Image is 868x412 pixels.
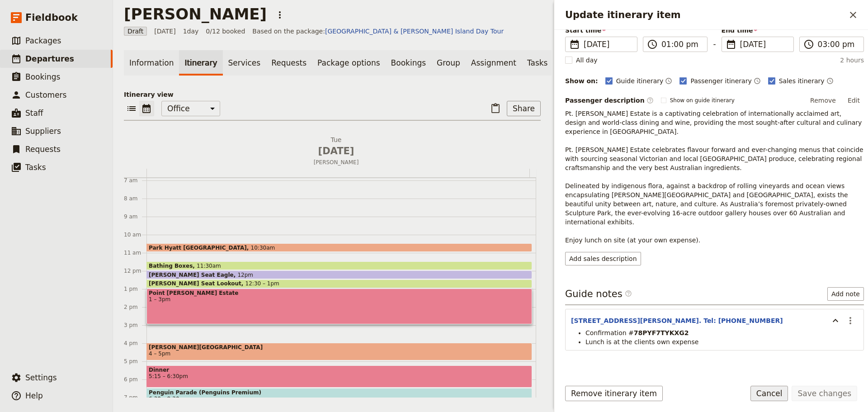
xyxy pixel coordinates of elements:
[325,28,504,35] a: [GEOGRAPHIC_DATA] & [PERSON_NAME] Island Day Tour
[25,109,43,118] span: Staff
[625,290,632,301] span: ​
[124,358,146,365] div: 5 pm
[565,386,663,401] button: Remove itinerary item
[616,76,664,85] span: Guide itinerary
[149,350,170,357] span: 4 – 5pm
[386,50,431,76] a: Bookings
[488,101,503,116] button: Paste itinerary item
[183,27,199,36] span: 1 day
[507,101,541,116] button: Share
[826,76,834,86] button: Time shown on sales itinerary
[726,39,736,50] span: ​
[647,39,658,50] span: ​
[124,231,146,238] div: 10 am
[124,213,146,220] div: 9 am
[124,101,139,116] button: List view
[149,263,197,269] span: Bathing Boxes
[150,135,522,158] h2: Tue
[625,290,632,297] span: ​
[565,8,845,22] h2: Update itinerary item
[146,270,532,279] div: [PERSON_NAME] Seat Eagle12pm
[124,27,147,36] span: Draft
[646,97,654,104] span: ​
[722,26,794,35] span: End time
[266,50,312,76] a: Requests
[124,50,179,76] a: Information
[565,252,641,265] button: Add sales description
[779,76,825,85] span: Sales itinerary
[792,386,857,401] button: Save changes
[150,144,522,158] span: [DATE]
[565,287,632,301] h3: Guide notes
[585,329,634,336] span: Confirmation #
[124,285,146,293] div: 1 pm
[124,177,146,184] div: 7 am
[124,267,146,275] div: 12 pm
[690,76,751,85] span: Passenger itinerary
[139,101,154,116] button: Calendar view
[665,76,672,86] button: Time shown on guide itinerary
[25,391,43,400] span: Help
[124,394,146,401] div: 7 pm
[25,373,57,382] span: Settings
[146,135,529,169] button: Tue [DATE][PERSON_NAME]
[252,27,504,36] span: Based on the package:
[146,159,526,166] span: [PERSON_NAME]
[840,56,864,65] span: 2 hours
[25,11,78,24] span: Fieldbook
[585,338,698,346] span: Lunch is at the clients own expense
[565,26,637,35] span: Start time
[25,127,61,136] span: Suppliers
[146,365,532,388] div: Dinner5:15 – 6:30pm
[146,243,532,252] div: Park Hyatt [GEOGRAPHIC_DATA]10:30am
[197,263,221,269] span: 11:30am
[740,39,788,50] span: [DATE]
[827,287,864,301] button: Add note
[571,316,783,325] button: [STREET_ADDRESS][PERSON_NAME]. Tel: [PHONE_NUMBER]
[251,245,275,251] span: 10:30am
[584,39,632,50] span: [DATE]
[223,50,266,76] a: Services
[124,303,146,311] div: 2 pm
[25,54,74,63] span: Departures
[818,39,858,50] input: ​
[124,195,146,202] div: 8 am
[124,249,146,256] div: 11 am
[806,94,840,107] button: Remove
[124,5,267,23] h1: [PERSON_NAME]
[146,343,532,360] div: [PERSON_NAME][GEOGRAPHIC_DATA]4 – 5pm
[754,76,761,86] button: Time shown on passenger itinerary
[206,27,245,36] span: 0/12 booked
[750,386,788,401] button: Cancel
[803,39,814,50] span: ​
[25,36,61,45] span: Packages
[431,50,466,76] a: Group
[146,261,532,270] div: Bathing Boxes11:30am
[149,245,251,251] span: Park Hyatt [GEOGRAPHIC_DATA]
[124,322,146,329] div: 3 pm
[569,39,580,50] span: ​
[146,289,532,324] div: Point [PERSON_NAME] Estate1 – 3pm
[149,290,530,296] span: Point [PERSON_NAME] Estate
[522,50,553,76] a: Tasks
[845,7,861,23] button: Close drawer
[634,329,689,336] strong: 78PYF7TYKXG2
[565,110,865,244] span: Pt. [PERSON_NAME] Estate is a captivating celebration of internationally acclaimed art, design an...
[149,344,530,350] span: [PERSON_NAME][GEOGRAPHIC_DATA]
[179,50,222,76] a: Itinerary
[844,94,864,107] button: Edit
[149,367,530,373] span: Dinner
[25,163,46,172] span: Tasks
[124,340,146,347] div: 4 pm
[154,27,175,36] span: [DATE]
[149,373,530,379] span: 5:15 – 6:30pm
[25,90,66,99] span: Customers
[661,39,702,50] input: ​
[466,50,522,76] a: Assignment
[565,76,598,85] div: Show on:
[149,272,237,278] span: [PERSON_NAME] Seat Eagle
[25,72,60,81] span: Bookings
[124,376,146,383] div: 6 pm
[124,90,541,99] p: Itinerary view
[843,313,858,328] button: Actions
